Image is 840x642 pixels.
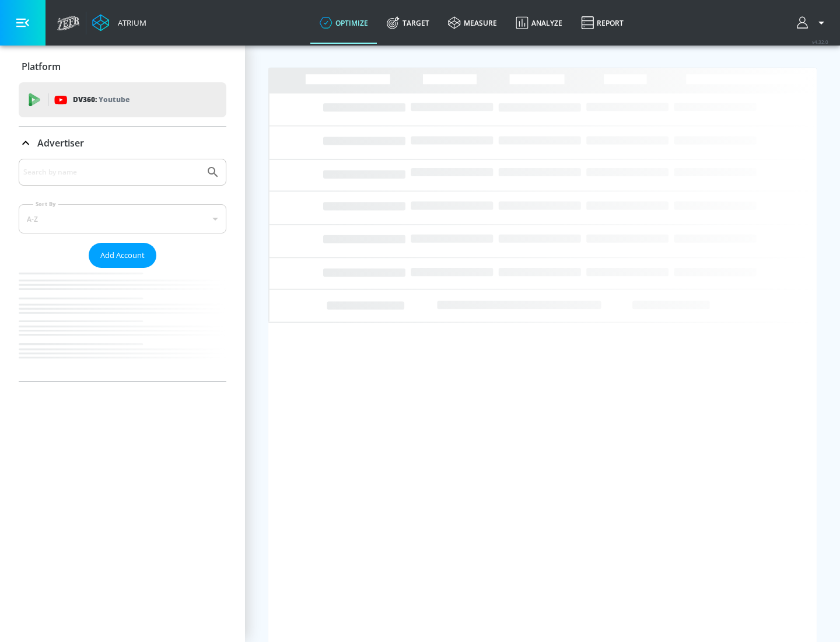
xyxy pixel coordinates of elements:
div: DV360: Youtube [19,82,226,117]
span: v 4.32.0 [812,39,828,45]
div: Advertiser [19,159,226,381]
div: Atrium [113,18,146,28]
div: Advertiser [19,127,226,159]
p: Platform [22,60,61,73]
p: Youtube [99,93,129,106]
a: Target [377,2,439,44]
a: measure [439,2,506,44]
a: Analyze [506,2,572,44]
a: Atrium [92,14,146,32]
a: Report [572,2,633,44]
label: Sort By [33,200,58,208]
div: A-Z [19,204,226,233]
button: Add Account [89,243,156,268]
p: DV360: [73,93,129,106]
nav: list of Advertiser [19,268,226,381]
input: Search by name [23,165,200,180]
div: Platform [19,50,226,83]
p: Advertiser [37,137,84,149]
span: Add Account [100,249,145,262]
a: optimize [310,2,377,44]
